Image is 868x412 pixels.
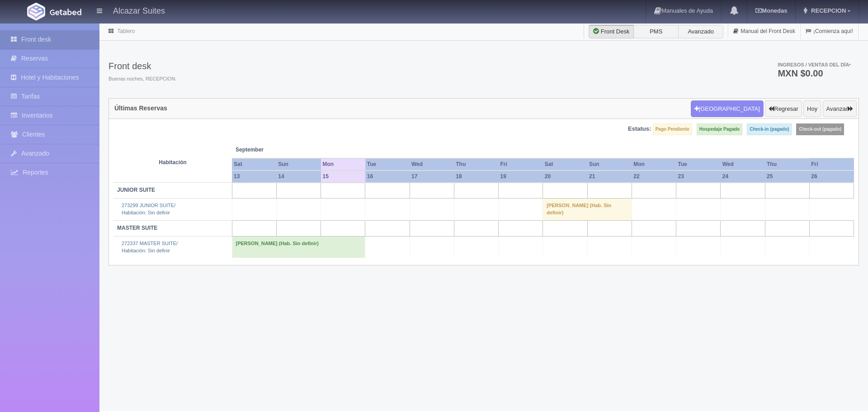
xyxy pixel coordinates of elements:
[653,123,692,135] label: Pago Pendiente
[676,170,721,183] th: 23
[778,62,851,67] span: Ingresos / Ventas del día
[365,158,410,170] th: Tue
[108,61,176,71] h3: Front desk
[543,170,587,183] th: 20
[589,25,634,38] label: Front Desk
[691,100,764,118] button: [GEOGRAPHIC_DATA]
[632,170,676,183] th: 22
[809,158,854,170] th: Fri
[796,123,844,135] label: Check-out (pagado)
[276,158,321,170] th: Sun
[803,100,821,118] button: Hoy
[276,170,321,183] th: 14
[232,158,276,170] th: Sat
[410,170,454,183] th: 17
[721,158,765,170] th: Wed
[809,170,854,183] th: 26
[697,123,742,135] label: Hospedaje Pagado
[678,25,723,38] label: Avanzado
[765,100,802,118] button: Regresar
[587,170,632,183] th: 21
[721,170,765,183] th: 24
[543,199,632,220] td: [PERSON_NAME] (Hab. Sin definir)
[778,69,851,78] h3: MXN $0.00
[232,170,276,183] th: 13
[801,23,858,40] a: ¡Comienza aquí!
[628,125,651,133] label: Estatus:
[410,158,454,170] th: Wed
[113,5,165,16] h4: Alcazar Suites
[755,7,787,14] b: Monedas
[232,236,365,258] td: [PERSON_NAME] (Hab. Sin definir)
[765,170,809,183] th: 25
[747,123,792,135] label: Check-in (pagado)
[321,158,365,170] th: Mon
[122,241,178,253] a: 272337 MASTER SUITE/Habitación: Sin definir
[543,158,587,170] th: Sat
[454,158,498,170] th: Thu
[765,158,809,170] th: Thu
[321,170,365,183] th: 15
[809,7,846,14] span: RECEPCION
[454,170,498,183] th: 18
[122,203,175,215] a: 273299 JUNIOR SUITE/Habitación: Sin definir
[159,159,186,166] strong: Habitación
[114,105,167,112] h4: Últimas Reservas
[676,158,721,170] th: Tue
[27,3,45,20] img: Getabed
[108,76,176,83] span: Buenas noches, RECEPCION.
[117,187,155,193] b: JUNIOR SUITE
[365,170,410,183] th: 16
[728,23,800,40] a: Manual del Front Desk
[499,158,543,170] th: Fri
[633,25,679,38] label: PMS
[823,100,857,118] button: Avanzar
[50,9,81,15] img: Getabed
[587,158,632,170] th: Sun
[236,146,317,154] span: September
[117,225,157,231] b: MASTER SUITE
[117,28,135,34] a: Tablero
[499,170,543,183] th: 19
[632,158,676,170] th: Mon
